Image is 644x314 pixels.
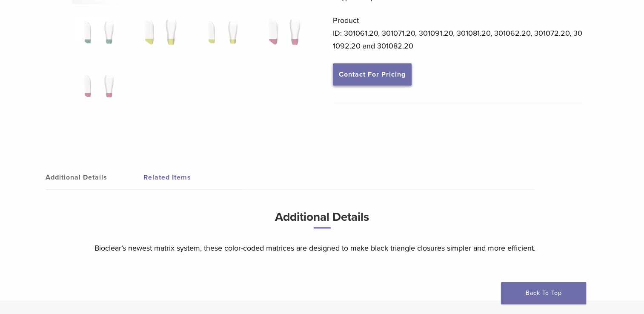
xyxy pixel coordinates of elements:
[333,63,412,86] a: Contact For Pricing
[72,15,121,58] img: BT Matrix Series - Image 5
[94,242,550,254] p: Bioclear’s newest matrix system, these color-coded matrices are designed to make black triangle c...
[134,15,183,58] img: BT Matrix Series - Image 6
[46,166,143,189] a: Additional Details
[196,15,245,58] img: BT Matrix Series - Image 7
[143,166,241,189] a: Related Items
[501,282,586,304] a: Back To Top
[333,14,583,52] p: Product ID: 301061.20, 301071.20, 301091.20, 301081.20, 301062.20, 301072.20, 301092.20 and 30108...
[94,207,550,235] h3: Additional Details
[72,69,121,111] img: BT Matrix Series - Image 9
[258,15,306,58] img: BT Matrix Series - Image 8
